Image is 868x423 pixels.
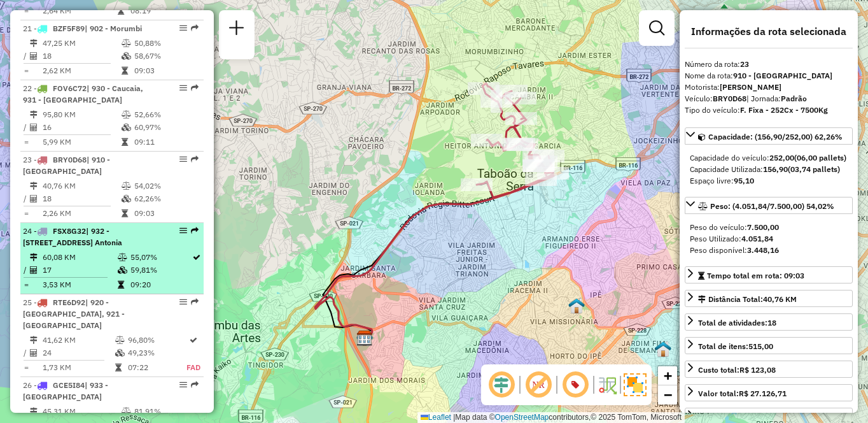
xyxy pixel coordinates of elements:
[118,7,124,15] i: Tempo total em rota
[85,24,142,33] span: | 902 - Morumbi
[720,82,781,92] strong: [PERSON_NAME]
[30,111,38,118] i: Distância Total
[134,37,198,50] td: 50,88%
[781,94,807,103] strong: Padrão
[42,251,117,264] td: 60,08 KM
[690,164,848,175] div: Capacidade Utilizada:
[23,121,29,134] td: /
[23,226,122,247] span: | 932 - [STREET_ADDRESS] Antonia
[30,254,38,261] i: Distância Total
[685,93,853,104] div: Veículo:
[698,341,773,352] div: Total de itens:
[356,330,373,347] img: CDD Embu
[42,50,121,62] td: 18
[134,121,198,134] td: 60,97%
[685,266,853,283] a: Tempo total em rota: 09:03
[122,138,128,146] i: Tempo total em rota
[664,387,672,403] span: −
[115,349,125,357] i: % de utilização da cubagem
[685,59,853,70] div: Número da rota:
[122,124,131,131] i: % de utilização da cubagem
[193,254,200,261] i: Rota otimizada
[685,337,853,354] a: Total de itens:515,00
[42,121,121,134] td: 16
[685,127,853,145] a: Capacidade: (156,90/252,00) 62,26%
[769,153,794,162] strong: 252,00
[23,155,110,176] span: | 910 - [GEOGRAPHIC_DATA]
[23,298,125,330] span: | 920 - [GEOGRAPHIC_DATA], 921 - [GEOGRAPHIC_DATA]
[685,313,853,331] a: Total de atividades:18
[23,83,143,104] span: 22 -
[560,369,591,400] span: Exibir número da rota
[30,182,38,190] i: Distância Total
[30,124,38,131] i: Total de Atividades
[767,318,776,327] strong: 18
[763,164,788,174] strong: 156,90
[23,298,125,330] span: 25 -
[42,334,115,347] td: 41,62 KM
[788,164,840,174] strong: (03,74 pallets)
[23,380,108,401] span: 26 -
[23,155,110,176] span: 23 -
[708,132,843,141] span: Capacidade: (156,90/252,00) 62,26%
[130,278,192,291] td: 09:20
[568,298,585,314] img: DS Teste
[23,264,29,276] td: /
[690,233,848,245] div: Peso Utilizado:
[747,245,779,255] strong: 3.448,16
[698,388,787,399] div: Valor total:
[42,64,121,77] td: 2,62 KM
[698,412,788,423] div: Jornada Motorista: 09:20
[698,294,797,305] div: Distância Total:
[740,105,828,115] strong: F. Fixa - 252Cx - 7500Kg
[53,155,87,164] span: BRY0D68
[42,180,121,192] td: 40,76 KM
[685,104,853,116] div: Tipo do veículo:
[685,25,853,38] h4: Informações da rota selecionada
[118,281,124,289] i: Tempo total em rota
[224,15,249,44] a: Nova sessão e pesquisa
[179,227,187,234] em: Opções
[42,207,121,220] td: 2,26 KM
[122,210,128,217] i: Tempo total em rota
[421,413,451,422] a: Leaflet
[179,84,187,92] em: Opções
[23,226,122,247] span: 24 -
[118,266,127,274] i: % de utilização da cubagem
[42,136,121,148] td: 5,99 KM
[23,192,29,205] td: /
[30,52,38,60] i: Total de Atividades
[690,222,779,232] span: Peso do veículo:
[658,366,677,385] a: Zoom in
[190,336,197,344] i: Rota otimizada
[127,361,186,374] td: 07:22
[23,83,143,104] span: | 930 - Caucaia, 931 - [GEOGRAPHIC_DATA]
[191,84,199,92] em: Rota exportada
[23,347,29,359] td: /
[134,405,198,418] td: 81,91%
[130,251,192,264] td: 55,07%
[685,147,853,192] div: Capacidade: (156,90/252,00) 62,26%
[685,197,853,214] a: Peso: (4.051,84/7.500,00) 54,02%
[30,349,38,357] i: Total de Atividades
[134,180,198,192] td: 54,02%
[42,405,121,418] td: 45,31 KM
[746,94,807,103] span: | Jornada:
[23,64,29,77] td: =
[179,24,187,32] em: Opções
[698,364,776,376] div: Custo total:
[685,290,853,307] a: Distância Total:40,76 KM
[42,347,115,359] td: 24
[191,227,199,234] em: Rota exportada
[23,136,29,148] td: =
[710,201,834,211] span: Peso: (4.051,84/7.500,00) 54,02%
[739,389,787,398] strong: R$ 27.126,71
[707,271,804,280] span: Tempo total em rota: 09:03
[685,361,853,378] a: Custo total:R$ 123,08
[191,24,199,32] em: Rota exportada
[127,334,186,347] td: 96,80%
[186,361,201,374] td: FAD
[122,111,131,118] i: % de utilização do peso
[748,341,773,351] strong: 515,00
[134,192,198,205] td: 62,26%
